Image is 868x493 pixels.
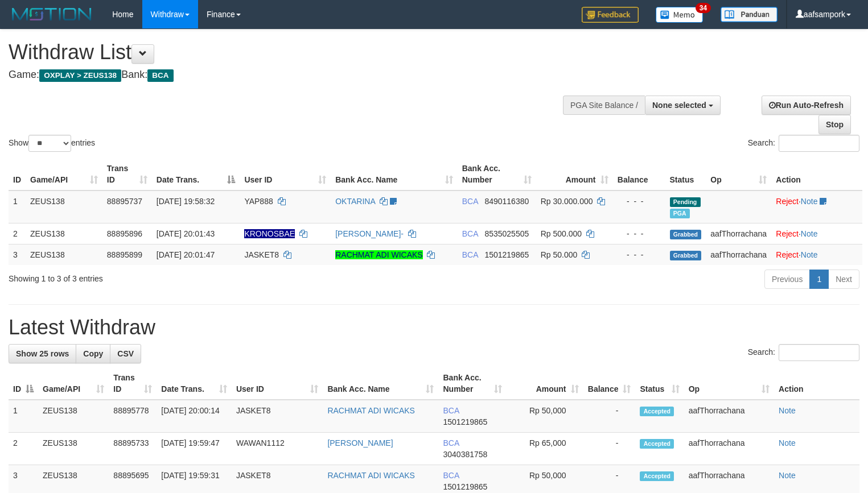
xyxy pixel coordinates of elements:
th: Bank Acc. Number: activate to sort column ascending [438,367,506,400]
span: Rp 500.000 [541,229,582,238]
td: 88895733 [109,433,157,465]
th: Date Trans.: activate to sort column ascending [157,367,232,400]
td: 2 [9,433,38,465]
div: - - - [618,228,661,239]
td: · [771,244,862,265]
img: MOTION_logo.png [9,6,95,23]
a: Reject [776,197,799,206]
td: 1 [9,400,38,433]
div: PGA Site Balance / [563,96,645,115]
td: 88895778 [109,400,157,433]
a: Run Auto-Refresh [762,96,851,115]
td: ZEUS138 [26,190,102,223]
span: Copy 1501219865 to clipboard [484,250,529,259]
td: - [583,433,636,465]
span: Marked by aafmaleo [670,209,690,218]
span: 88895896 [107,229,142,238]
th: Game/API: activate to sort column ascending [38,367,109,400]
span: None selected [652,101,706,110]
a: Copy [76,344,110,363]
span: Accepted [640,439,674,449]
th: Action [771,158,862,190]
td: 2 [9,223,26,244]
span: 34 [696,3,711,13]
span: Grabbed [670,230,702,239]
th: Op: activate to sort column ascending [684,367,774,400]
div: - - - [618,196,661,207]
span: YAP888 [244,197,273,206]
a: 1 [809,270,829,289]
span: Nama rekening ada tanda titik/strip, harap diedit [244,229,295,238]
td: JASKET8 [232,400,323,433]
td: aafThorrachana [684,433,774,465]
span: Copy 1501219865 to clipboard [443,417,487,426]
span: Copy 8535025505 to clipboard [484,229,529,238]
div: Showing 1 to 3 of 3 entries [9,268,353,284]
td: · [771,190,862,223]
h1: Withdraw List [9,41,567,64]
img: Feedback.jpg [582,7,639,23]
div: - - - [618,249,661,260]
input: Search: [779,135,859,152]
a: Stop [818,115,851,134]
a: RACHMAT ADI WICAKS [335,250,423,259]
th: Status: activate to sort column ascending [635,367,684,400]
img: panduan.png [721,7,778,22]
span: Pending [670,197,701,207]
span: CSV [117,349,134,358]
td: ZEUS138 [26,244,102,265]
h4: Game: Bank: [9,69,567,81]
a: OKTARINA [335,197,375,206]
td: ZEUS138 [26,223,102,244]
th: Action [774,367,859,400]
td: ZEUS138 [38,400,109,433]
span: Copy 8490116380 to clipboard [484,197,529,206]
button: None selected [645,96,721,115]
span: Copy 1501219865 to clipboard [443,482,487,491]
td: aafThorrachana [684,400,774,433]
h1: Latest Withdraw [9,316,859,339]
th: ID: activate to sort column descending [9,367,38,400]
a: Note [801,250,818,259]
select: Showentries [28,135,71,152]
label: Search: [748,344,859,361]
span: BCA [443,438,459,448]
th: Op: activate to sort column ascending [706,158,771,190]
span: [DATE] 19:58:32 [157,197,215,206]
th: Bank Acc. Name: activate to sort column ascending [331,158,458,190]
td: Rp 50,000 [507,400,583,433]
span: Accepted [640,471,674,481]
span: [DATE] 20:01:47 [157,250,215,259]
input: Search: [779,344,859,361]
th: Bank Acc. Name: activate to sort column ascending [323,367,438,400]
a: Note [801,229,818,238]
span: 88895899 [107,250,142,259]
td: [DATE] 19:59:47 [157,433,232,465]
a: Previous [764,270,810,289]
a: Note [779,406,796,415]
span: BCA [462,197,478,206]
span: [DATE] 20:01:43 [157,229,215,238]
td: [DATE] 20:00:14 [157,400,232,433]
span: JASKET8 [244,250,279,259]
td: · [771,223,862,244]
a: RACHMAT ADI WICAKS [327,406,415,415]
span: Accepted [640,407,674,416]
label: Search: [748,135,859,152]
span: Copy 3040381758 to clipboard [443,450,487,459]
a: Reject [776,250,799,259]
a: Note [779,471,796,480]
span: BCA [462,250,478,259]
span: Rp 50.000 [541,250,578,259]
span: BCA [462,229,478,238]
td: WAWAN1112 [232,433,323,465]
th: User ID: activate to sort column ascending [232,367,323,400]
th: Trans ID: activate to sort column ascending [102,158,152,190]
span: OXPLAY > ZEUS138 [39,69,121,82]
span: Copy [83,349,103,358]
th: Trans ID: activate to sort column ascending [109,367,157,400]
th: Bank Acc. Number: activate to sort column ascending [458,158,536,190]
span: BCA [443,406,459,415]
td: 1 [9,190,26,223]
a: Next [828,270,859,289]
